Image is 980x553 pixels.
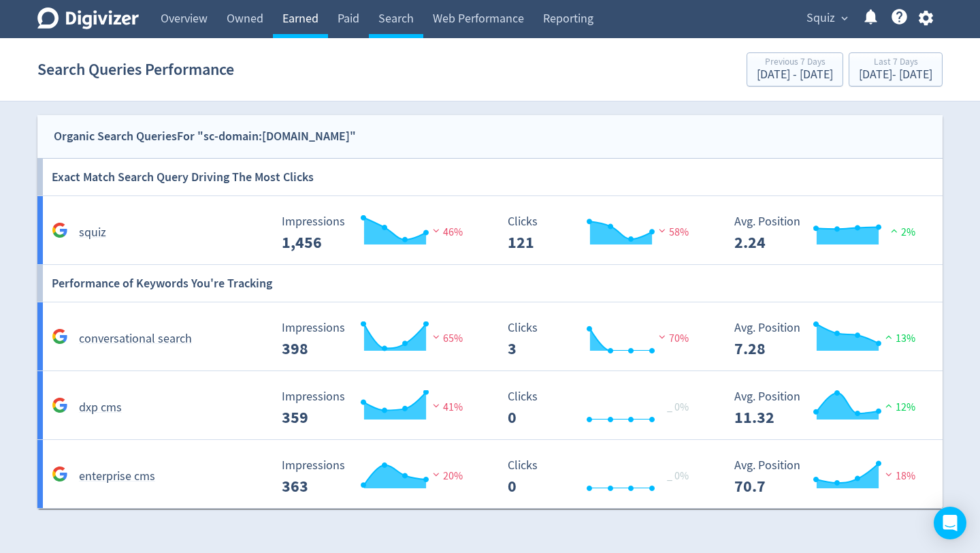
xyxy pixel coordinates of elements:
span: expand_more [838,12,851,25]
img: negative-performance.svg [429,332,443,342]
div: [DATE] - [DATE] [859,69,932,81]
img: negative-performance.svg [429,469,443,479]
svg: Avg. Position 7.28 [728,321,932,358]
h5: dxp cms [79,400,122,416]
div: Organic Search Queries For "sc-domain:[DOMAIN_NAME]" [54,127,356,146]
button: Last 7 Days[DATE]- [DATE] [849,52,943,86]
img: positive-performance.svg [882,332,896,342]
img: negative-performance.svg [655,225,669,236]
svg: Avg. Position 2.24 [728,215,932,251]
span: 20% [429,469,463,483]
h6: Exact Match Search Query Driving The Most Clicks [52,159,314,195]
svg: Google Analytics [52,466,68,482]
span: 58% [655,225,689,239]
div: Last 7 Days [859,57,932,69]
h5: squiz [79,225,106,241]
img: positive-performance.svg [887,225,901,236]
a: enterprise cms Impressions 363 Impressions 363 20% Clicks 0 Clicks 0 _ 0% Avg. Position 70.7 Avg.... [37,440,943,509]
span: 70% [655,332,689,345]
div: Open Intercom Messenger [934,507,966,539]
svg: Avg. Position 70.7 [728,459,932,495]
a: dxp cms Impressions 359 Impressions 359 41% Clicks 0 Clicks 0 _ 0% Avg. Position 11.32 Avg. Posit... [37,371,943,440]
div: [DATE] - [DATE] [757,69,833,81]
span: _ 0% [667,400,689,414]
span: 2% [887,225,915,239]
svg: Impressions 363 [275,459,479,495]
span: 13% [882,332,915,345]
svg: Google Analytics [52,397,68,413]
a: conversational search Impressions 398 Impressions 398 65% Clicks 3 Clicks 3 70% Avg. Position 7.2... [37,302,943,371]
svg: Clicks 0 [501,390,705,426]
button: Previous 7 Days[DATE] - [DATE] [747,52,843,86]
svg: Avg. Position 11.32 [728,390,932,426]
svg: Clicks 3 [501,321,705,358]
a: squiz Impressions 1,456 Impressions 1,456 46% Clicks 121 Clicks 121 58% Avg. Position 2.24 Avg. P... [37,196,943,265]
svg: Impressions 398 [275,321,479,358]
svg: Google Analytics [52,328,68,345]
img: negative-performance.svg [655,332,669,342]
svg: Impressions 1,456 [275,215,479,251]
svg: Impressions 359 [275,390,479,426]
h5: conversational search [79,331,192,347]
h1: Search Queries Performance [37,48,234,91]
span: 18% [882,469,915,483]
img: positive-performance.svg [882,400,896,411]
span: 12% [882,400,915,414]
span: 65% [429,332,463,345]
h5: enterprise cms [79,469,155,485]
img: negative-performance.svg [429,400,443,411]
span: Squiz [806,7,835,29]
span: 41% [429,400,463,414]
svg: Clicks 0 [501,459,705,495]
div: Previous 7 Days [757,57,833,69]
img: negative-performance.svg [882,469,896,479]
svg: Google Analytics [52,222,68,238]
h6: Performance of Keywords You're Tracking [52,265,272,302]
img: negative-performance.svg [429,225,443,236]
span: _ 0% [667,469,689,483]
span: 46% [429,225,463,239]
button: Squiz [802,7,851,29]
svg: Clicks 121 [501,215,705,251]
